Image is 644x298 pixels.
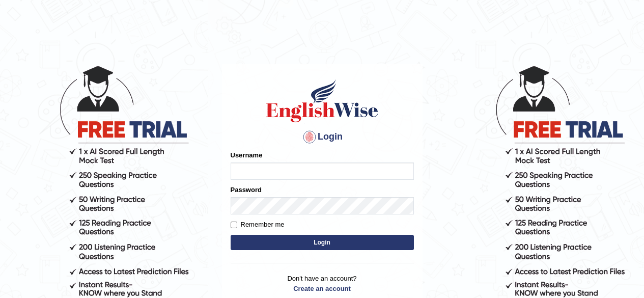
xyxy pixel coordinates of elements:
[231,129,414,145] h4: Login
[231,235,414,250] button: Login
[231,150,263,160] label: Username
[231,222,237,228] input: Remember me
[231,220,285,230] label: Remember me
[231,284,414,293] a: Create an account
[264,78,380,124] img: Logo of English Wise sign in for intelligent practice with AI
[231,185,262,195] label: Password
